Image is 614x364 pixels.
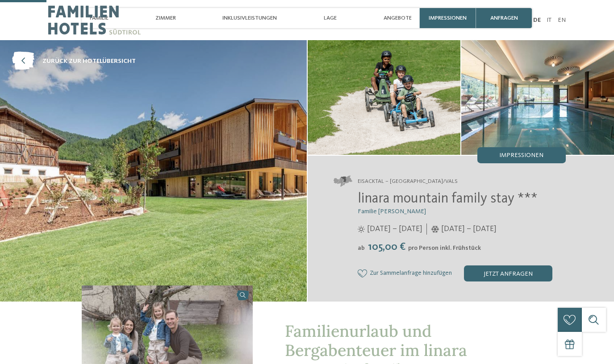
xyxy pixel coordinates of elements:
[358,208,426,215] span: Familie [PERSON_NAME]
[358,226,365,233] i: Öffnungszeiten im Sommer
[370,270,452,277] span: Zur Sammelanfrage hinzufügen
[533,17,541,23] a: DE
[358,178,458,186] span: Eisacktal – [GEOGRAPHIC_DATA]/Vals
[441,223,497,235] span: [DATE] – [DATE]
[367,223,422,235] span: [DATE] – [DATE]
[308,40,460,155] img: Der Ort für Little Nature Ranger in Vals
[558,17,566,23] a: EN
[499,152,543,158] span: Impressionen
[12,52,136,70] a: zurück zur Hotelübersicht
[547,17,551,23] a: IT
[464,265,552,281] div: jetzt anfragen
[431,226,439,233] i: Öffnungszeiten im Winter
[461,40,614,155] img: Der Ort für Little Nature Ranger in Vals
[358,192,538,206] span: linara mountain family stay ***
[408,245,481,251] span: pro Person inkl. Frühstück
[358,245,365,251] span: ab
[42,57,136,66] span: zurück zur Hotelübersicht
[366,242,407,252] span: 105,00 €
